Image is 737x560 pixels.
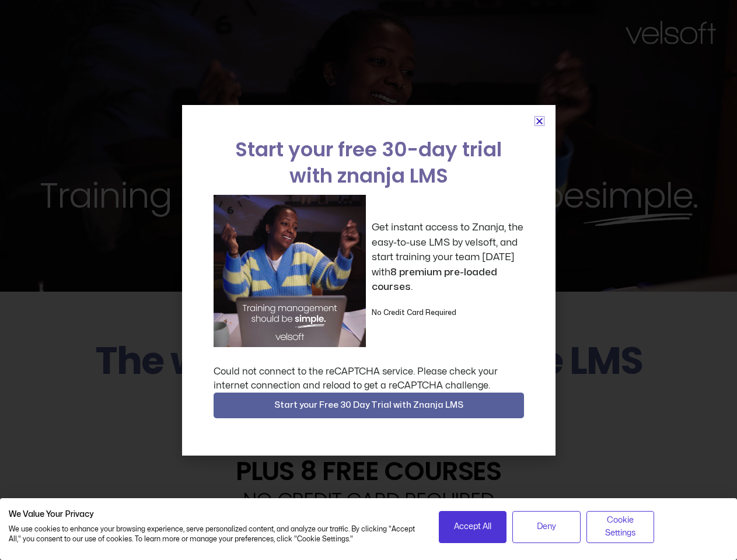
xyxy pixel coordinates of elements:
[214,365,524,393] div: Could not connect to the reCAPTCHA service. Please check your internet connection and reload to g...
[439,511,507,543] button: Accept all cookies
[274,398,463,412] span: Start your Free 30 Day Trial with Znanja LMS
[372,267,497,292] strong: 8 premium pre-loaded courses
[214,393,524,418] button: Start your Free 30 Day Trial with Znanja LMS
[537,520,556,533] span: Deny
[214,195,366,347] img: a woman sitting at her laptop dancing
[535,117,544,125] a: Close
[594,514,647,540] span: Cookie Settings
[214,136,524,189] h2: Start your free 30-day trial with znanja LMS
[9,524,421,544] p: We use cookies to enhance your browsing experience, serve personalized content, and analyze our t...
[512,511,581,543] button: Deny all cookies
[372,309,456,316] strong: No Credit Card Required
[454,520,491,533] span: Accept All
[586,511,655,543] button: Adjust cookie preferences
[9,509,421,520] h2: We Value Your Privacy
[372,220,524,295] p: Get instant access to Znanja, the easy-to-use LMS by velsoft, and start training your team [DATE]...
